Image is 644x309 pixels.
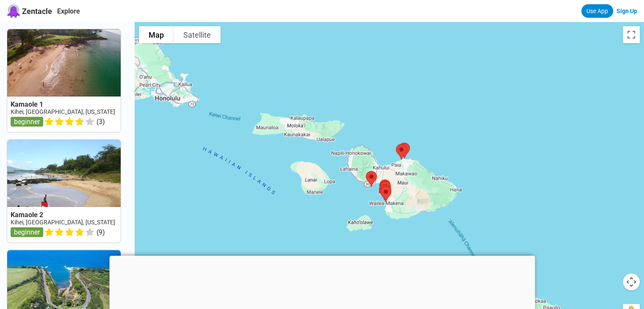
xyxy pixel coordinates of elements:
button: Show street map [139,26,174,43]
span: Zentacle [22,7,52,16]
iframe: Advertisement [109,256,535,308]
a: Kihei, [GEOGRAPHIC_DATA], [US_STATE] [11,219,115,226]
a: Explore [57,7,80,15]
button: Show satellite imagery [174,26,221,43]
a: Zentacle logoZentacle [7,4,52,18]
img: Zentacle logo [7,4,20,18]
a: Sign Up [616,8,637,14]
a: Kihei, [GEOGRAPHIC_DATA], [US_STATE] [11,108,115,115]
a: Use App [581,4,613,18]
button: Map camera controls [623,273,640,290]
button: Toggle fullscreen view [623,26,640,43]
